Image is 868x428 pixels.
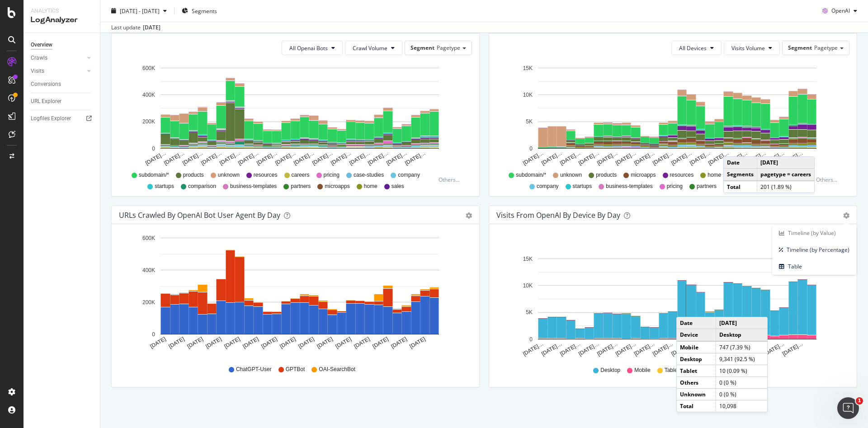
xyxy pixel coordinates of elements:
div: Visits From OpenAI By Device By Day [496,211,620,220]
td: Desktop [677,353,716,365]
a: URL Explorer [31,97,94,106]
span: subdomain/* [139,171,169,179]
text: [DATE] [149,336,167,350]
span: Crawl Volume [353,44,387,52]
span: unknown [560,171,582,179]
text: 5K [526,310,533,316]
td: Total [677,400,716,412]
span: case-studies [354,171,384,179]
span: comparison [188,183,216,190]
td: Desktop [716,329,767,341]
span: Desktop [600,367,620,374]
span: company [537,183,559,190]
text: [DATE] [186,336,204,350]
td: 10 (0.09 %) [716,365,767,376]
text: 600K [142,65,155,71]
span: careers [292,171,310,179]
text: 0 [529,336,533,343]
a: Overview [31,40,94,50]
text: 10K [523,92,533,98]
td: 0 (0 %) [716,376,767,388]
svg: A chart. [119,231,467,357]
span: startups [155,183,174,190]
span: pricing [667,183,683,190]
span: Pagetype [814,44,838,52]
td: 9,341 (92.5 %) [716,353,767,365]
div: Logfiles Explorer [31,114,71,123]
td: Mobile [677,341,716,353]
button: Visits Volume [724,41,780,55]
text: 600K [142,235,155,241]
button: All Devices [671,41,722,55]
svg: A chart. [119,62,467,167]
td: 0 (0 %) [716,389,767,400]
span: business-templates [230,183,277,190]
span: resources [254,171,278,179]
text: [DATE] [335,336,353,350]
div: Overview [31,40,52,50]
button: Segments [178,4,221,18]
span: OpenAI [831,7,850,14]
a: Logfiles Explorer [31,114,94,123]
span: [DATE] - [DATE] [120,7,160,14]
span: Tablet [665,367,679,374]
text: 0 [152,146,155,152]
span: Pagetype [437,44,460,52]
text: [DATE] [223,336,241,350]
span: resources [670,171,694,179]
td: Device [677,329,716,341]
div: gear [466,212,472,219]
text: [DATE] [409,336,427,350]
text: [DATE] [297,336,316,350]
div: Last update [111,24,160,32]
div: gear [843,212,849,219]
text: [DATE] [353,336,371,350]
text: 15K [523,65,533,71]
a: Visits [31,66,85,76]
text: 0 [529,146,533,152]
text: [DATE] [316,336,334,350]
span: Segments [192,7,217,14]
ul: gear [772,225,856,275]
span: Segment [788,44,812,52]
a: Crawls [31,53,85,63]
span: Visits Volume [731,44,765,52]
span: Timeline (by Value) [772,227,856,239]
text: 400K [142,267,155,273]
text: [DATE] [260,336,278,350]
span: partners [291,183,311,190]
span: partners [697,183,717,190]
td: [DATE] [716,317,767,329]
button: Crawl Volume [345,41,402,55]
span: unknown [218,171,240,179]
td: Segments [724,169,757,181]
div: Crawls [31,53,47,63]
td: Date [724,157,757,169]
div: Others... [816,176,841,183]
span: GPTBot [286,366,305,373]
text: 400K [142,92,155,98]
td: Tablet [677,365,716,376]
a: Conversions [31,80,94,89]
text: [DATE] [279,336,297,350]
div: Visits [31,66,44,76]
td: 747 (7.39 %) [716,341,767,353]
svg: A chart. [496,253,844,358]
td: Unknown [677,389,716,400]
span: Mobile [634,367,650,374]
text: 5K [526,119,533,125]
text: 200K [142,119,155,125]
text: [DATE] [242,336,260,350]
span: home [708,171,721,179]
span: subdomain/* [516,171,546,179]
button: OpenAI [819,4,861,18]
span: pricing [324,171,340,179]
div: URLs Crawled by OpenAI bot User Agent By Day [119,211,280,220]
div: A chart. [496,62,844,167]
span: Table [772,260,856,273]
text: 200K [142,299,155,306]
div: [DATE] [143,24,160,32]
span: business-templates [606,183,652,190]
